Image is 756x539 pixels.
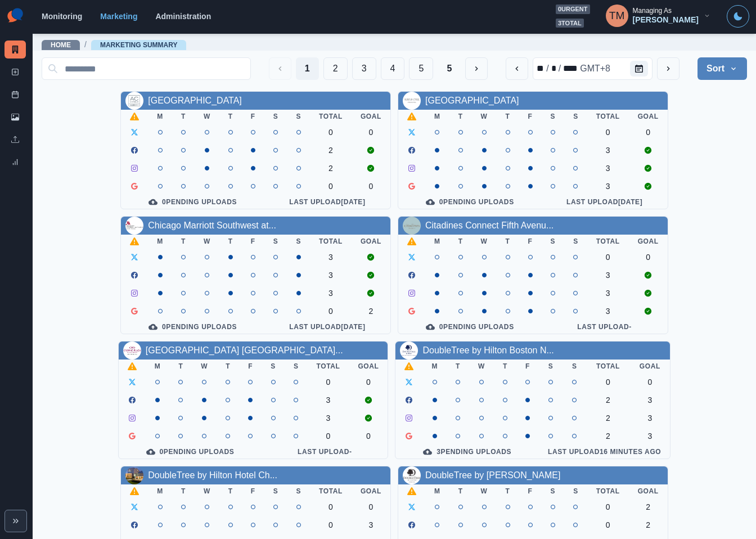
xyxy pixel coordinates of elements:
a: [GEOGRAPHIC_DATA] [148,96,242,105]
div: 2 [319,164,343,173]
th: Total [587,360,630,373]
th: W [195,484,219,498]
th: Goal [352,235,390,248]
th: W [472,484,497,498]
th: F [516,360,539,373]
th: T [449,110,472,123]
th: T [219,110,242,123]
div: / [557,62,562,75]
th: Goal [629,110,668,123]
th: Total [310,484,352,498]
div: 0 [319,502,343,511]
th: F [519,484,542,498]
span: 0 urgent [556,5,590,14]
th: T [447,360,469,373]
div: 2 [596,432,621,441]
th: S [539,360,562,373]
th: M [148,110,172,123]
button: next [657,57,679,80]
a: Post Schedule [4,86,26,104]
div: 3 [596,164,620,173]
div: 0 [319,307,343,316]
div: 0 [596,128,620,137]
th: Goal [629,235,668,248]
th: T [497,235,519,248]
button: Sort [697,57,747,80]
th: S [264,110,287,123]
button: Previous [269,57,291,80]
div: Last Upload [DATE] [273,197,381,206]
th: T [497,110,519,123]
th: S [264,235,287,248]
button: Expand [4,510,27,532]
div: Last Upload - [551,322,659,331]
th: Total [587,235,629,248]
th: W [192,360,217,373]
th: F [242,110,264,123]
button: Page 4 [381,57,405,80]
div: 0 [638,378,661,387]
div: 0 Pending Uploads [130,197,255,206]
th: S [542,110,565,123]
th: S [287,484,310,498]
div: 0 [319,520,343,529]
th: S [564,235,587,248]
th: S [264,484,287,498]
div: 0 Pending Uploads [128,447,253,456]
button: Page 3 [352,57,376,80]
div: 0 [317,432,340,441]
th: F [242,484,264,498]
th: M [148,484,172,498]
th: T [172,484,195,498]
th: T [497,484,519,498]
img: 105949089484820 [125,466,143,484]
div: [PERSON_NAME] [633,15,699,25]
a: Chicago Marriott Southwest at... [148,221,276,230]
th: T [219,484,242,498]
a: [GEOGRAPHIC_DATA] [425,96,519,105]
a: Home [51,41,71,49]
div: 3 [361,520,381,529]
div: Last Upload 16 minutes ago [548,447,661,456]
th: T [494,360,516,373]
button: Toggle Mode [727,5,749,28]
a: [GEOGRAPHIC_DATA] [GEOGRAPHIC_DATA]... [146,345,343,355]
a: Review Summary [4,153,26,171]
div: 3 [596,182,620,191]
div: 0 [638,253,659,262]
a: New Post [4,63,26,81]
div: day [550,62,557,75]
div: Last Upload - [271,447,379,456]
div: 0 Pending Uploads [407,197,533,206]
th: M [148,235,172,248]
div: 0 Pending Uploads [407,322,533,331]
div: Tony Manalo [609,2,625,29]
th: S [562,360,586,373]
div: 3 [319,253,343,262]
button: Page 2 [323,57,348,80]
a: DoubleTree by [PERSON_NAME] [425,470,560,480]
a: DoubleTree by Hilton Hotel Ch... [148,470,277,480]
th: W [469,360,494,373]
th: M [146,360,170,373]
div: 3 [638,432,661,441]
th: Total [587,110,629,123]
a: Media Library [4,108,26,126]
img: 112948409016 [125,217,143,235]
div: 2 [596,414,621,423]
th: Total [587,484,629,498]
th: Total [310,110,352,123]
th: F [239,360,262,373]
th: S [542,235,565,248]
div: 2 [638,520,659,529]
th: Goal [349,360,388,373]
th: W [472,110,497,123]
a: Uploads [4,131,26,149]
th: Total [308,360,349,373]
div: month [535,62,545,75]
img: 495180477166361 [400,342,418,360]
div: Last Upload [DATE] [551,197,659,206]
div: 0 [596,502,620,511]
th: W [195,235,219,248]
th: F [519,235,542,248]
